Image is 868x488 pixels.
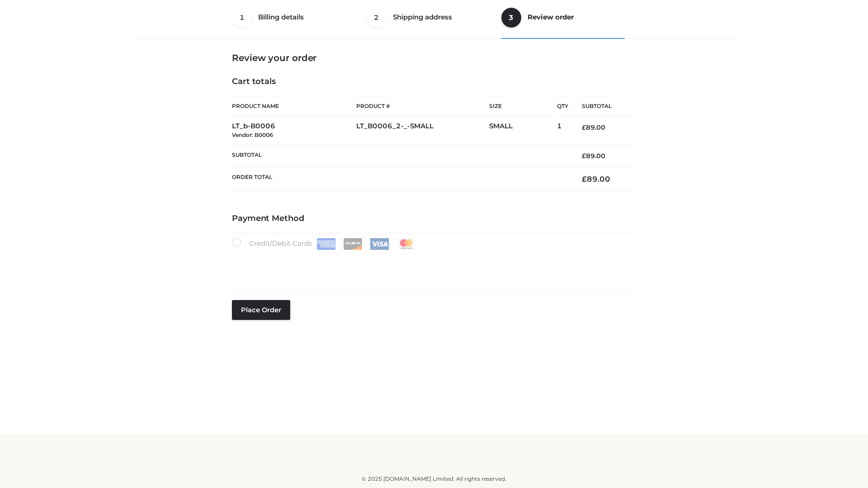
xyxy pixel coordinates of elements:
span: £ [582,174,587,183]
iframe: Secure payment input frame [230,248,634,281]
h4: Cart totals [232,77,636,87]
bdi: 89.00 [582,152,605,160]
th: Product # [356,96,489,117]
bdi: 89.00 [582,174,610,183]
small: Vendor: B0006 [232,131,273,138]
h4: Payment Method [232,214,636,224]
td: LT_b-B0006 [232,117,356,145]
th: Subtotal [232,145,568,167]
h3: Review your order [232,52,636,63]
th: Product Name [232,96,356,117]
span: £ [582,123,586,131]
span: £ [582,152,586,160]
button: Place order [232,300,290,320]
img: Amex [316,238,336,250]
img: Mastercard [396,238,416,250]
img: Visa [370,238,389,250]
th: Subtotal [568,96,636,117]
label: Credit/Debit Cards [232,238,417,250]
div: © 2025 [DOMAIN_NAME] Limited. All rights reserved. [134,474,734,483]
img: Discover [343,238,363,250]
th: Order Total [232,167,568,191]
th: Qty [557,96,568,117]
th: Size [489,96,552,117]
bdi: 89.00 [582,123,605,131]
td: SMALL [489,117,557,145]
td: 1 [557,117,568,145]
td: LT_B0006_2-_-SMALL [356,117,489,145]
